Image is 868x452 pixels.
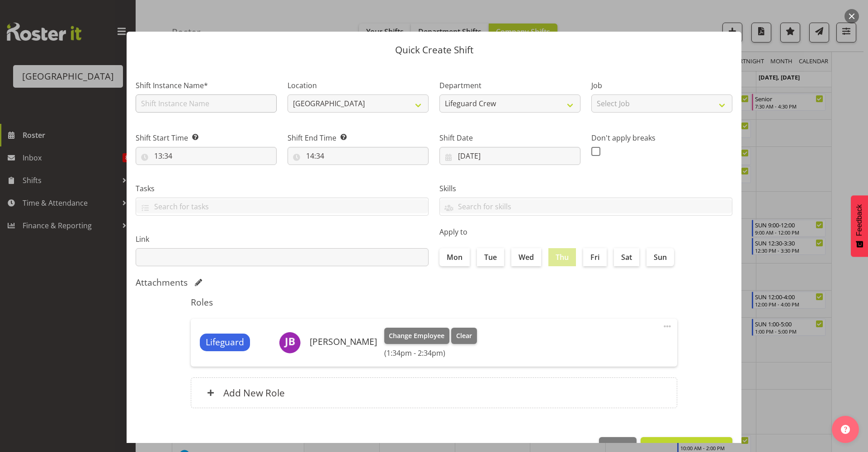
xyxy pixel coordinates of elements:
label: Shift Instance Name* [136,80,277,91]
label: Tasks [136,183,429,194]
label: Department [439,80,580,91]
label: Job [591,80,732,91]
input: Click to select... [439,147,580,165]
button: Change Employee [384,328,450,344]
input: Search for skills [440,199,732,213]
span: Lifeguard [206,336,244,349]
h5: Attachments [136,277,188,288]
label: Fri [583,248,607,266]
label: Shift End Time [288,132,429,143]
img: help-xxl-2.png [841,425,850,434]
span: Feedback [855,204,863,236]
h6: (1:34pm - 2:34pm) [384,348,477,358]
h5: Roles [191,297,677,308]
span: Clear [456,331,472,341]
span: Change Employee [389,331,444,341]
label: Don't apply breaks [591,132,732,143]
button: Clear [451,328,477,344]
h6: [PERSON_NAME] [310,337,377,347]
label: Skills [439,183,732,194]
input: Click to select... [288,147,429,165]
label: Wed [511,248,541,266]
label: Location [288,80,429,91]
p: Quick Create Shift [136,45,732,55]
button: Feedback - Show survey [851,195,868,257]
label: Shift Start Time [136,132,277,143]
label: Thu [548,248,576,266]
input: Search for tasks [136,199,428,213]
label: Shift Date [439,132,580,143]
label: Tue [477,248,504,266]
input: Click to select... [136,147,277,165]
label: Link [136,234,429,245]
input: Shift Instance Name [136,94,277,113]
img: jack-bailey11197.jpg [279,332,301,353]
h6: Add New Role [223,387,285,399]
label: Mon [439,248,470,266]
label: Sat [614,248,639,266]
label: Sun [646,248,674,266]
label: Apply to [439,226,732,237]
